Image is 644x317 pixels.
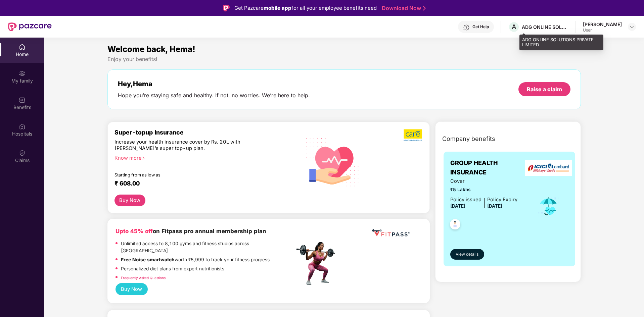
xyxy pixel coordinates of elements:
div: Starting from as low as [114,172,266,177]
img: Logo [223,5,230,11]
div: Hope you’re staying safe and healthy. If not, no worries. We’re here to help. [118,92,310,99]
p: Personalized diet plans from expert nutritionists [121,265,224,273]
img: icon [538,195,559,217]
span: Welcome back, Hema! [107,44,195,54]
div: Know more [114,155,290,160]
div: ADG ONLINE SOLUTIONS PRIVATE LIMITED [519,35,603,50]
img: Stroke [423,5,426,12]
img: svg+xml;base64,PHN2ZyBpZD0iQmVuZWZpdHMiIHhtbG5zPSJodHRwOi8vd3d3LnczLm9yZy8yMDAwL3N2ZyIgd2lkdGg9Ij... [19,97,26,103]
div: ₹ 608.00 [114,180,288,188]
img: b5dec4f62d2307b9de63beb79f102df3.png [404,129,423,142]
div: User [583,28,622,33]
div: [PERSON_NAME] [583,21,622,28]
div: Hey, Hema [118,80,310,88]
span: View details [456,251,478,258]
img: svg+xml;base64,PHN2ZyBpZD0iSGVscC0zMngzMiIgeG1sbnM9Imh0dHA6Ly93d3cudzMub3JnLzIwMDAvc3ZnIiB3aWR0aD... [463,24,470,31]
div: Policy Expiry [487,196,517,204]
img: fpp.png [294,240,341,287]
div: Increase your health insurance cover by Rs. 20L with [PERSON_NAME]’s super top-up plan. [114,139,265,152]
span: right [142,156,145,160]
div: Raise a claim [527,86,562,93]
button: Buy Now [116,283,148,296]
img: svg+xml;base64,PHN2ZyB4bWxucz0iaHR0cDovL3d3dy53My5vcmcvMjAwMC9zdmciIHdpZHRoPSI0OC45NDMiIGhlaWdodD... [447,217,463,233]
button: View details [450,249,484,260]
img: svg+xml;base64,PHN2ZyBpZD0iSG9zcGl0YWxzIiB4bWxucz0iaHR0cDovL3d3dy53My5vcmcvMjAwMC9zdmciIHdpZHRoPS... [19,123,26,130]
span: Company benefits [442,134,495,144]
span: [DATE] [487,203,502,209]
div: ADG ONLINE SOLUTIONS PRIVATE LIMITED [522,24,569,30]
strong: Free Noise smartwatch [121,257,175,262]
span: [DATE] [450,203,465,209]
div: Get Help [472,24,489,30]
div: Super-topup Insurance [114,129,294,136]
button: Buy Now [114,195,145,206]
span: GROUP HEALTH INSURANCE [450,158,528,177]
b: on Fitpass pro annual membership plan [116,228,266,234]
img: svg+xml;base64,PHN2ZyB4bWxucz0iaHR0cDovL3d3dy53My5vcmcvMjAwMC9zdmciIHhtbG5zOnhsaW5rPSJodHRwOi8vd3... [301,129,365,194]
img: insurerLogo [525,160,572,176]
div: Enjoy your benefits! [107,56,581,63]
span: A [512,23,516,31]
img: New Pazcare Logo [8,22,52,31]
div: Get Pazcare for all your employee benefits need [234,4,377,12]
span: ₹5 Lakhs [450,186,517,194]
img: svg+xml;base64,PHN2ZyBpZD0iRHJvcGRvd24tMzJ4MzIiIHhtbG5zPSJodHRwOi8vd3d3LnczLm9yZy8yMDAwL3N2ZyIgd2... [629,24,635,30]
b: Upto 45% off [116,228,153,234]
img: svg+xml;base64,PHN2ZyBpZD0iSG9tZSIgeG1sbnM9Imh0dHA6Ly93d3cudzMub3JnLzIwMDAvc3ZnIiB3aWR0aD0iMjAiIG... [19,44,26,50]
img: fppp.png [371,227,411,239]
div: Policy issued [450,196,481,204]
strong: mobile app [264,5,291,11]
p: worth ₹5,999 to track your fitness progress [121,256,270,264]
p: Unlimited access to 8,100 gyms and fitness studios across [GEOGRAPHIC_DATA] [121,240,294,255]
span: Cover [450,177,517,185]
a: Download Now [382,5,424,12]
a: Frequently Asked Questions! [121,276,167,280]
img: svg+xml;base64,PHN2ZyB3aWR0aD0iMjAiIGhlaWdodD0iMjAiIHZpZXdCb3g9IjAgMCAyMCAyMCIgZmlsbD0ibm9uZSIgeG... [19,70,26,77]
img: svg+xml;base64,PHN2ZyBpZD0iQ2xhaW0iIHhtbG5zPSJodHRwOi8vd3d3LnczLm9yZy8yMDAwL3N2ZyIgd2lkdGg9IjIwIi... [19,150,26,156]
